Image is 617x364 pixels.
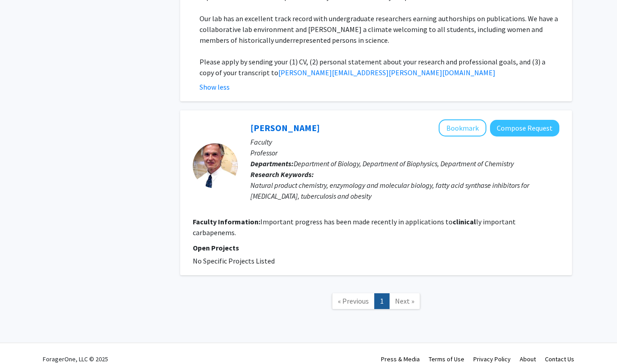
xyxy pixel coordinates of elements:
[490,120,559,136] button: Compose Request to Craig Townsend
[545,355,574,363] a: Contact Us
[200,13,559,45] p: Our lab has an excellent track record with undergraduate researchers earning authorships on publi...
[338,296,369,305] span: « Previous
[250,170,314,179] b: Research Keywords:
[250,136,559,147] p: Faculty
[250,180,559,201] div: Natural product chemistry, enzymology and molecular biology, fatty acid synthase inhibitors for [...
[332,293,375,309] a: Previous Page
[520,355,536,363] a: About
[473,355,511,363] a: Privacy Policy
[193,217,516,237] fg-read-more: Important progress has been made recently in applications to ly important carbapenems.
[193,217,260,226] b: Faculty Information:
[193,256,275,265] span: No Specific Projects Listed
[429,355,464,363] a: Terms of Use
[180,284,572,321] nav: Page navigation
[193,242,559,253] p: Open Projects
[200,56,559,78] p: Please apply by sending your (1) CV, (2) personal statement about your research and professional ...
[200,82,230,92] button: Show less
[294,159,514,168] span: Department of Biology, Department of Biophysics, Department of Chemistry
[278,68,495,77] a: [PERSON_NAME][EMAIL_ADDRESS][PERSON_NAME][DOMAIN_NAME]
[439,119,486,136] button: Add Craig Townsend to Bookmarks
[250,159,294,168] b: Departments:
[389,293,420,309] a: Next Page
[250,147,559,158] p: Professor
[395,296,414,305] span: Next »
[374,293,390,309] a: 1
[250,122,320,133] a: [PERSON_NAME]
[381,355,420,363] a: Press & Media
[7,323,38,357] iframe: Chat
[453,217,476,226] b: clinical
